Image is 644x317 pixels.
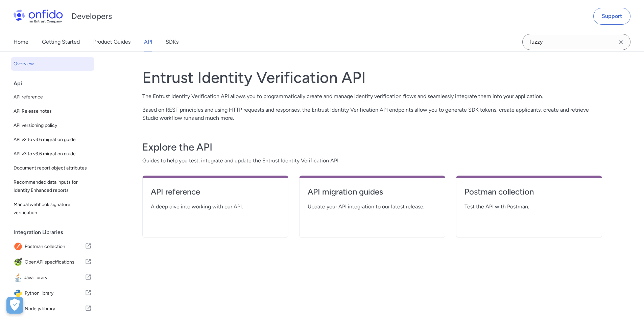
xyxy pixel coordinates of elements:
[308,186,437,203] a: API migration guides
[24,273,85,282] span: Java library
[11,90,94,104] a: API reference
[14,257,25,267] img: IconOpenAPI specifications
[464,186,594,197] h4: Postman collection
[11,286,94,301] a: IconPython libraryPython library
[522,34,630,50] input: Onfido search input field
[11,161,94,175] a: Document report object attributes
[11,57,94,71] a: Overview
[25,289,85,298] span: Python library
[14,9,63,23] img: Onfido Logo
[151,186,280,203] a: API reference
[11,301,94,316] a: IconNode.js libraryNode.js library
[25,304,85,314] span: Node.js library
[464,186,594,203] a: Postman collection
[617,38,625,46] svg: Clear search field button
[142,140,602,154] h3: Explore the API
[14,32,28,51] a: Home
[14,273,24,282] img: IconJava library
[14,150,92,158] span: API v3 to v3.6 migration guide
[151,186,280,197] h4: API reference
[142,92,602,100] p: The Entrust Identity Verification API allows you to programmatically create and manage identity v...
[11,239,94,254] a: IconPostman collectionPostman collection
[11,255,94,270] a: IconOpenAPI specificationsOpenAPI specifications
[11,270,94,285] a: IconJava libraryJava library
[11,105,94,118] a: API Release notes
[14,77,97,90] div: Api
[14,121,92,130] span: API versioning policy
[14,107,92,115] span: API Release notes
[14,226,97,239] div: Integration Libraries
[142,68,602,87] h1: Entrust Identity Verification API
[11,147,94,161] a: API v3 to v3.6 migration guide
[142,106,602,122] p: Based on REST principles and using HTTP requests and responses, the Entrust Identity Verification...
[14,93,92,101] span: API reference
[593,8,630,25] a: Support
[308,203,437,211] span: Update your API integration to our latest release.
[6,297,23,314] button: Open Preferences
[11,119,94,132] a: API versioning policy
[93,32,130,51] a: Product Guides
[11,176,94,197] a: Recommended data inputs for Identity Enhanced reports
[14,178,92,195] span: Recommended data inputs for Identity Enhanced reports
[14,289,25,298] img: IconPython library
[166,32,178,51] a: SDKs
[6,297,23,314] div: Cookie Preferences
[464,203,594,211] span: Test the API with Postman.
[14,242,25,251] img: IconPostman collection
[25,242,85,251] span: Postman collection
[14,60,92,68] span: Overview
[11,198,94,220] a: Manual webhook signature verification
[71,11,112,22] h1: Developers
[144,32,152,51] a: API
[142,157,602,165] span: Guides to help you test, integrate and update the Entrust Identity Verification API
[308,186,437,197] h4: API migration guides
[25,257,85,267] span: OpenAPI specifications
[11,133,94,146] a: API v2 to v3.6 migration guide
[14,136,92,144] span: API v2 to v3.6 migration guide
[151,203,280,211] span: A deep dive into working with our API.
[42,32,80,51] a: Getting Started
[14,201,92,217] span: Manual webhook signature verification
[14,164,92,172] span: Document report object attributes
